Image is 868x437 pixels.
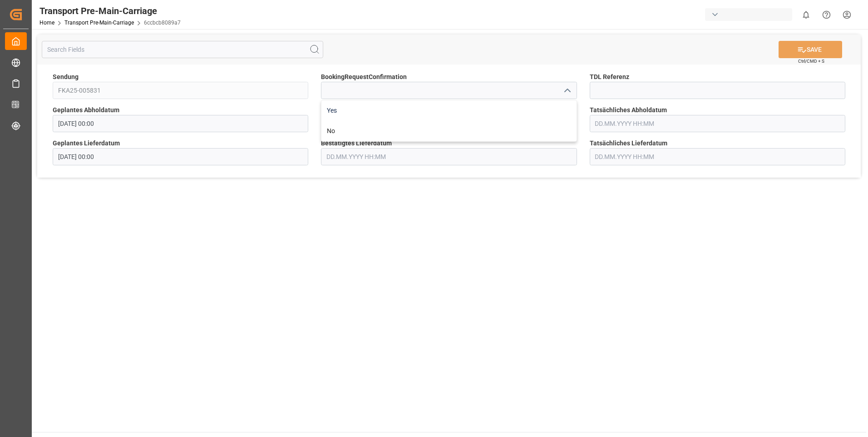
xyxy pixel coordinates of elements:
[53,148,308,165] input: DD.MM.YYYY HH:MM
[53,105,119,115] span: Geplantes Abholdatum
[798,58,824,65] span: Ctrl/CMD + S
[796,5,816,25] button: show 0 new notifications
[321,148,577,165] input: DD.MM.YYYY HH:MM
[590,139,667,148] span: Tatsächliches Lieferdatum
[321,72,407,82] span: BookingRequestConfirmation
[590,72,629,82] span: TDL Referenz
[321,139,392,148] span: Bestätigtes Lieferdatum
[39,4,181,18] div: Transport Pre-Main-Carriage
[321,100,576,121] div: Yes
[560,84,573,98] button: close menu
[590,115,845,132] input: DD.MM.YYYY HH:MM
[39,20,54,26] a: Home
[64,20,134,26] a: Transport Pre-Main-Carriage
[53,139,120,148] span: Geplantes Lieferdatum
[53,72,79,82] span: Sendung
[53,115,308,132] input: DD.MM.YYYY HH:MM
[779,41,842,58] button: SAVE
[590,105,667,115] span: Tatsächliches Abholdatum
[321,121,576,141] div: No
[590,148,845,165] input: DD.MM.YYYY HH:MM
[42,41,323,58] input: Search Fields
[816,5,837,25] button: Help Center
